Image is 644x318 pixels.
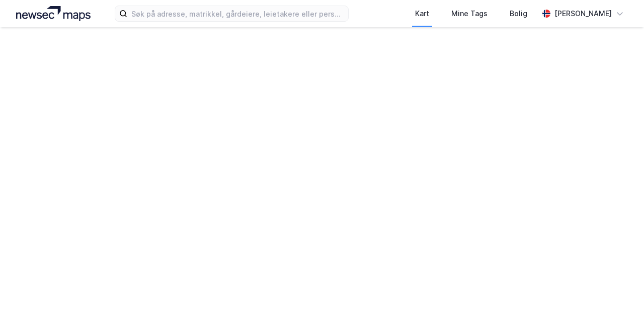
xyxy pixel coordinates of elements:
div: Bolig [510,8,527,20]
div: [PERSON_NAME] [554,8,612,20]
img: logo.a4113a55bc3d86da70a041830d287a7e.svg [16,6,91,21]
div: Mine Tags [451,8,488,20]
input: Søk på adresse, matrikkel, gårdeiere, leietakere eller personer [127,6,348,21]
div: Kart [415,8,429,20]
